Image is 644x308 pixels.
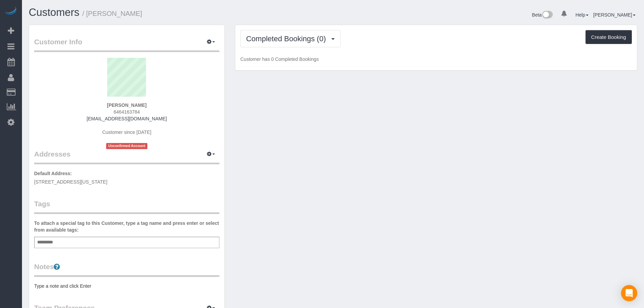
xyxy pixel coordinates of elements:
[542,11,553,20] img: New interface
[575,12,589,18] a: Help
[34,262,219,277] legend: Notes
[34,199,219,214] legend: Tags
[4,7,18,16] img: Automaid Logo
[114,109,140,115] span: 6464163784
[621,285,637,301] div: Open Intercom Messenger
[82,10,142,17] small: / [PERSON_NAME]
[34,220,219,233] label: To attach a special tag to this Customer, type a tag name and press enter or select from availabl...
[34,179,108,185] span: [STREET_ADDRESS][US_STATE]
[586,30,632,44] button: Create Booking
[102,129,151,135] span: Customer since [DATE]
[34,283,219,289] pre: Type a note and click Enter
[29,6,79,18] a: Customers
[34,37,219,52] legend: Customer Info
[532,12,553,18] a: Beta
[107,102,146,108] strong: [PERSON_NAME]
[240,56,632,63] p: Customer has 0 Completed Bookings
[246,34,329,43] span: Completed Bookings (0)
[34,170,72,177] label: Default Address:
[240,30,340,47] button: Completed Bookings (0)
[593,12,636,18] a: [PERSON_NAME]
[106,143,147,149] span: Unconfirmed Account
[87,116,167,121] a: [EMAIL_ADDRESS][DOMAIN_NAME]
